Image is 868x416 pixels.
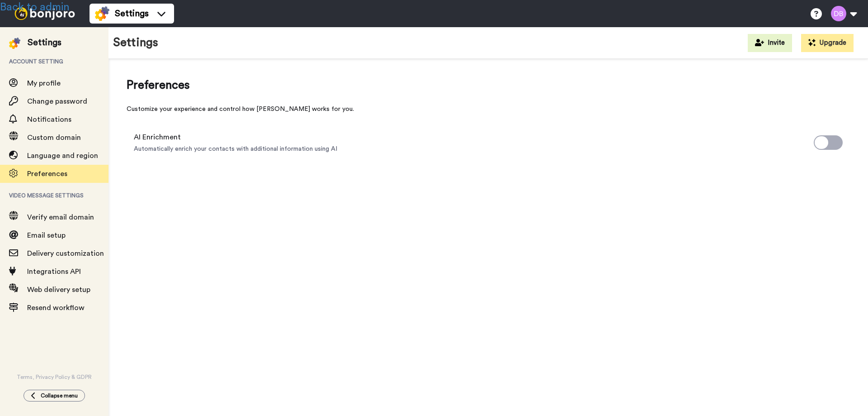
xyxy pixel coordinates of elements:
span: Delivery customization [27,250,104,257]
span: Change password [27,98,87,105]
h1: Settings [113,36,158,49]
img: settings-colored.svg [9,38,20,49]
span: Email setup [27,232,66,239]
span: AI Enrichment [134,132,337,143]
span: Notifications [27,116,71,123]
span: Preferences [27,170,67,177]
span: My profile [27,80,61,87]
span: Language and region [27,152,98,159]
div: Customize your experience and control how [PERSON_NAME] works for you. [127,105,850,114]
span: Settings [115,7,149,20]
span: Resend workflow [27,304,85,311]
span: Custom domain [27,134,81,141]
span: Integrations API [27,268,81,275]
span: Preferences [127,77,850,94]
span: Collapse menu [41,392,78,399]
button: Collapse menu [24,390,85,402]
span: Automatically enrich your contacts with additional information using AI [134,144,337,153]
img: settings-colored.svg [95,6,109,21]
div: Settings [28,36,61,49]
button: Upgrade [801,34,854,52]
span: Verify email domain [27,214,94,221]
span: Web delivery setup [27,286,90,293]
button: Invite [748,34,792,52]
